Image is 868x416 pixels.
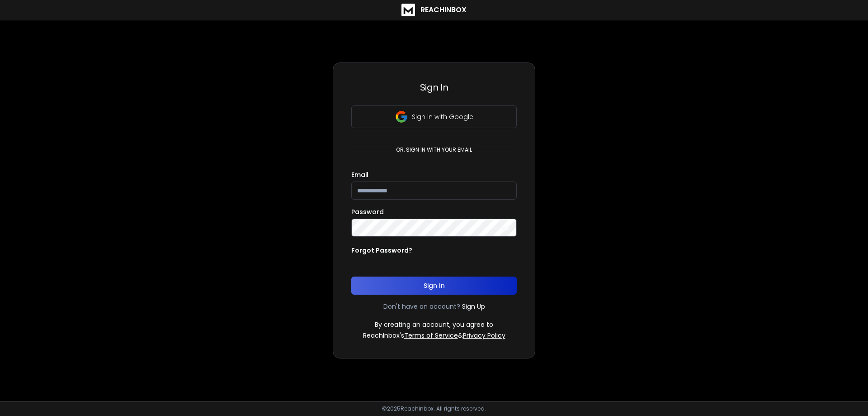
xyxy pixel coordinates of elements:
[392,146,476,153] p: or, sign in with your email
[375,320,493,329] p: By creating an account, you agree to
[412,112,473,121] p: Sign in with Google
[401,4,467,16] a: ReachInbox
[404,331,458,340] a: Terms of Service
[351,277,517,295] button: Sign In
[420,5,467,15] h1: ReachInbox
[382,405,486,412] p: © 2025 Reachinbox. All rights reserved.
[351,81,517,94] h3: Sign In
[383,302,460,311] p: Don't have an account?
[462,302,485,311] a: Sign Up
[401,4,415,16] img: logo
[351,172,368,178] label: Email
[363,331,505,340] p: ReachInbox's &
[351,209,384,215] label: Password
[351,105,517,128] button: Sign in with Google
[351,246,412,255] p: Forgot Password?
[463,331,505,340] a: Privacy Policy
